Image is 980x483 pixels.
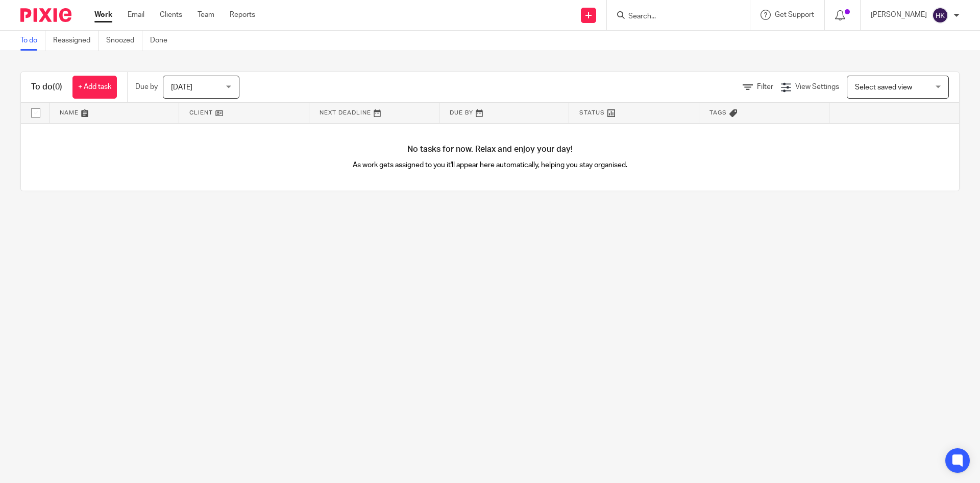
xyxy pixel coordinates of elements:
a: Snoozed [106,31,142,51]
a: Work [94,10,112,20]
h4: No tasks for now. Relax and enjoy your day! [21,144,959,155]
span: Tags [709,110,727,116]
span: Filter [757,83,773,90]
a: Reassigned [53,31,99,51]
h1: To do [31,82,62,93]
a: Clients [160,10,182,20]
a: Team [198,10,214,20]
span: Get Support [775,11,814,18]
a: To do [20,31,45,51]
input: Search [627,12,719,21]
p: [PERSON_NAME] [871,10,927,20]
a: Done [150,31,175,51]
a: Reports [230,10,255,20]
p: As work gets assigned to you it'll appear here automatically, helping you stay organised. [256,160,725,170]
p: Due by [135,82,158,92]
a: Email [128,10,144,20]
span: [DATE] [171,84,192,91]
a: + Add task [72,76,117,99]
span: View Settings [795,83,839,90]
img: Pixie [20,8,71,22]
span: (0) [53,83,62,91]
span: Select saved view [855,84,912,91]
img: svg%3E [932,7,948,24]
